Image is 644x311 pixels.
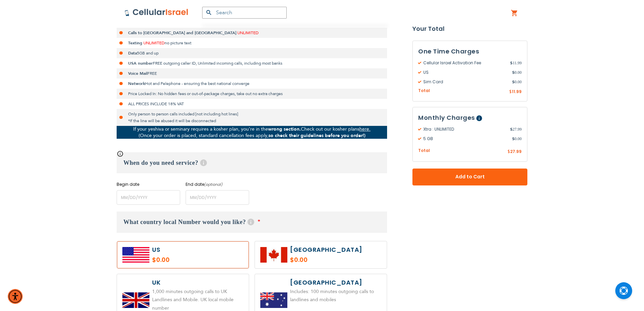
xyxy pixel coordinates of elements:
[204,182,223,187] i: (optional)
[128,20,147,25] strong: Local calls
[418,88,430,94] span: Total
[8,289,23,304] div: Accessibility Menu
[128,50,137,56] strong: Data
[186,181,249,187] label: End date
[512,69,515,75] span: $
[117,190,180,205] input: MM/DD/YYYY
[418,148,430,154] span: Total
[145,81,249,86] span: Hot and Pelephone - ensuring the best national converge
[202,7,287,19] input: Search
[512,136,515,142] span: $
[507,149,510,155] span: $
[512,69,522,75] span: 0.00
[117,99,387,109] li: ALL PRICES INCLUDE 18% VAT
[359,126,371,132] a: here.
[128,40,142,46] strong: Texting
[117,109,387,126] li: Only person to person calls included [not including hot lines] *If the line will be abused it wil...
[147,71,157,76] span: FREE
[123,219,246,225] span: What country local Number would you like?
[412,24,527,34] strong: Your Total
[200,159,207,166] span: Help
[117,126,387,139] p: If your yeshiva or seminary requires a kosher plan, you’re in the Check out our kosher plans (Onc...
[512,136,522,142] span: 0.00
[143,40,165,46] span: UNLIMITED
[510,127,522,133] span: 27.99
[237,30,259,36] span: UNLIMITED
[165,40,191,46] span: no picture text
[148,20,169,25] span: UNLIMITED
[128,61,153,66] strong: USA number
[418,114,475,122] span: Monthly Charges
[418,79,512,85] span: Sim Card
[268,132,365,139] strong: so check their guidelines before you order!)
[512,79,515,85] span: $
[268,126,301,132] strong: wrong section.
[510,149,522,155] span: 27.99
[412,169,527,185] button: Add to Cart
[418,46,522,57] h3: One Time Charges
[418,127,510,133] span: Xtra : UNLIMITED
[186,190,249,205] input: MM/DD/YYYY
[117,89,387,99] li: Price Locked In: No hidden fees or out-of-package charges, take out no extra charges
[418,136,512,142] span: 5 GB
[128,81,145,86] strong: Network
[512,89,522,94] span: 11.99
[124,8,189,17] img: Cellular Israel Logo
[510,60,512,66] span: $
[247,219,254,225] span: Help
[128,71,147,76] strong: Voice Mail
[117,152,387,173] h3: When do you need service?
[512,79,522,85] span: 0.00
[510,60,522,66] span: 11.99
[418,69,512,75] span: US
[418,60,510,66] span: Cellular Israel Activation Fee
[117,181,180,187] label: Begin date
[509,89,512,95] span: $
[510,127,512,133] span: $
[435,174,505,181] span: Add to Cart
[153,61,282,66] span: FREE outgoing caller ID, Unlimited incoming calls, including most banks
[476,116,482,121] span: Help
[128,30,236,36] strong: Calls to [GEOGRAPHIC_DATA] and [GEOGRAPHIC_DATA]
[117,48,387,58] li: 5GB and up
